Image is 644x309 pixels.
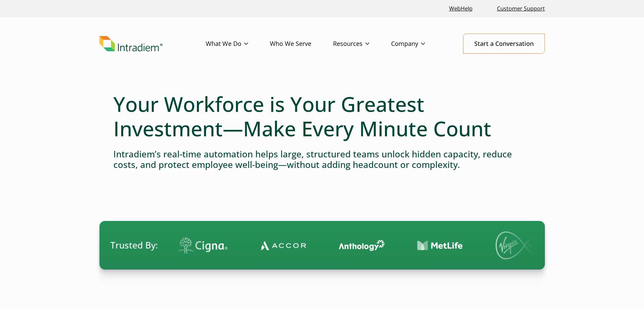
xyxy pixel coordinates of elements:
[99,36,163,52] img: Intradiem
[458,231,505,259] img: Virgin Media logo.
[333,34,391,54] a: Resources
[446,1,475,16] a: Link opens in a new window
[391,34,447,54] a: Company
[110,239,158,252] span: Trusted By:
[463,34,545,54] a: Start a Conversation
[270,34,333,54] a: Who We Serve
[113,149,531,170] h4: Intradiem’s real-time automation helps large, structured teams unlock hidden capacity, reduce cos...
[494,1,548,16] a: Customer Support
[99,36,206,52] a: Link to homepage of Intradiem
[223,240,269,251] img: Contact Center Automation Accor Logo
[113,92,531,141] h1: Your Workforce is Your Greatest Investment—Make Every Minute Count
[380,240,425,251] img: Contact Center Automation MetLife Logo
[206,34,270,54] a: What We Do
